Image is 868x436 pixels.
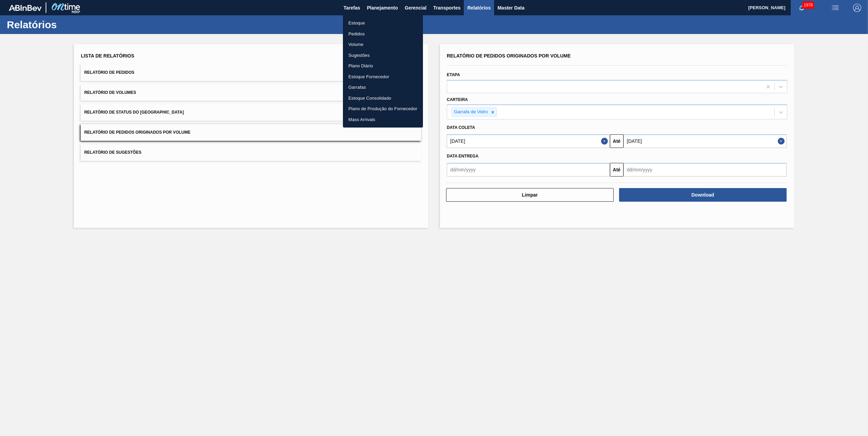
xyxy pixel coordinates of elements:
a: Pedidos [343,29,423,39]
a: Sugestões [343,50,423,61]
a: Volume [343,39,423,50]
a: Estoque Fornecedor [343,71,423,82]
a: Plano Diário [343,61,423,71]
a: Estoque [343,18,423,29]
a: Estoque Consolidado [343,93,423,104]
a: Garrafas [343,82,423,93]
a: Plano de Produção do Fornecedor [343,103,423,114]
a: Mass Arrivals [343,114,423,125]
